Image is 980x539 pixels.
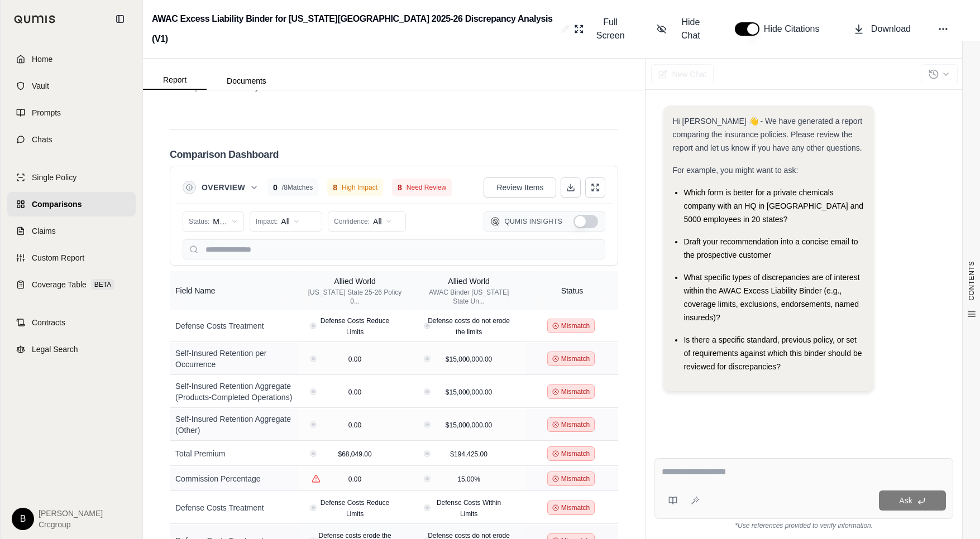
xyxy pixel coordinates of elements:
[32,225,56,237] span: Claims
[561,420,590,429] span: Mismatch
[7,246,136,270] a: Custom Report
[561,449,590,458] span: Mismatch
[175,381,293,403] div: Self-Insured Retention Aggregate (Products-Completed Operations)
[348,388,361,396] span: 0.00
[32,80,49,92] span: Vault
[307,320,319,332] button: View confidence details
[202,182,259,193] button: Overview
[175,320,293,331] div: Defense Costs Treatment
[683,335,862,371] span: Is there a specific standard, previous policy, or set of requirements against which this binder s...
[307,470,325,488] button: View confidence details
[422,276,516,287] div: Allied World
[32,252,84,263] span: Custom Report
[764,22,826,36] span: Hide Citations
[175,348,293,370] div: Self-Insured Retention per Occurrence
[7,127,136,152] a: Chats
[308,276,402,287] div: Allied World
[652,11,712,47] button: Hide Chat
[39,508,103,519] span: [PERSON_NAME]
[398,182,402,193] span: 8
[407,183,446,192] span: Need Review
[570,11,634,47] button: Full Screen
[561,387,590,396] span: Mismatch
[152,9,557,49] h2: AWAC Excess Liability Binder for [US_STATE][GEOGRAPHIC_DATA] 2025-26 Discrepancy Analysis (V1)
[673,16,708,42] span: Hide Chat
[7,100,136,125] a: Prompts
[561,321,590,330] span: Mismatch
[32,107,61,118] span: Prompts
[307,418,319,431] button: View confidence details
[32,317,65,328] span: Contracts
[683,188,863,224] span: Which form is better for a private chemicals company with an HQ in [GEOGRAPHIC_DATA] and 5000 emp...
[457,475,480,483] span: 15.00%
[879,490,946,511] button: Ask
[7,337,136,362] a: Legal Search
[561,177,581,198] button: Download Excel
[585,177,605,198] button: Expand Table
[672,166,798,175] span: For example, you might want to ask:
[32,134,52,145] span: Chats
[421,473,433,485] button: View confidence details
[183,211,244,232] button: Status:Mismatch
[591,16,630,42] span: Full Screen
[7,74,136,98] a: Vault
[175,473,293,484] div: Commission Percentage
[899,496,912,505] span: Ask
[672,117,862,152] span: Hi [PERSON_NAME] 👋 - We have generated a report comparing the insurance policies. Please review t...
[450,450,487,458] span: $194,425.00
[202,182,245,193] span: Overview
[428,317,510,336] span: Defense costs do not erode the limits
[273,182,278,193] span: 0
[7,310,136,335] a: Contracts
[213,216,228,227] span: Mismatch
[967,261,976,301] span: CONTENTS
[342,183,377,192] span: High Impact
[32,279,87,290] span: Coverage Table
[250,211,322,232] button: Impact:All
[170,271,298,310] th: Field Name
[32,344,78,355] span: Legal Search
[39,519,103,530] span: Crcgroup
[437,499,501,518] span: Defense Costs Within Limits
[32,199,82,210] span: Comparisons
[7,47,136,71] a: Home
[491,217,500,226] img: Qumis Logo
[504,217,562,226] span: Qumis Insights
[207,72,286,90] button: Documents
[328,211,406,232] button: Confidence:All
[7,272,136,297] a: Coverage TableBETA
[421,386,433,398] button: View confidence details
[421,447,433,460] button: View confidence details
[446,388,492,396] span: $15,000,000.00
[321,317,389,336] span: Defense Costs Reduce Limits
[446,421,492,429] span: $15,000,000.00
[871,22,911,36] span: Download
[143,71,207,90] button: Report
[683,273,859,322] span: What specific types of discrepancies are of interest within the AWAC Excess Liability Binder (e.g...
[7,192,136,216] a: Comparisons
[32,172,77,183] span: Single Policy
[373,216,382,227] span: All
[334,217,370,226] span: Confidence:
[91,279,114,290] span: BETA
[654,519,953,530] div: *Use references provided to verify information.
[307,386,319,398] button: View confidence details
[573,215,598,228] button: Show Qumis Insights
[14,15,56,23] img: Qumis Logo
[496,182,543,193] span: Review Items
[561,354,590,363] span: Mismatch
[282,183,313,192] span: / 8 Matches
[422,288,516,306] div: AWAC Binder [US_STATE] State Un...
[338,450,372,458] span: $68,049.00
[307,353,319,365] button: View confidence details
[281,216,290,227] span: All
[348,475,361,483] span: 0.00
[421,353,433,365] button: View confidence details
[446,355,492,363] span: $15,000,000.00
[170,147,279,162] h2: Comparison Dashboard
[7,219,136,243] a: Claims
[561,503,590,512] span: Mismatch
[175,448,293,459] div: Total Premium
[421,418,433,431] button: View confidence details
[421,502,433,514] button: View confidence details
